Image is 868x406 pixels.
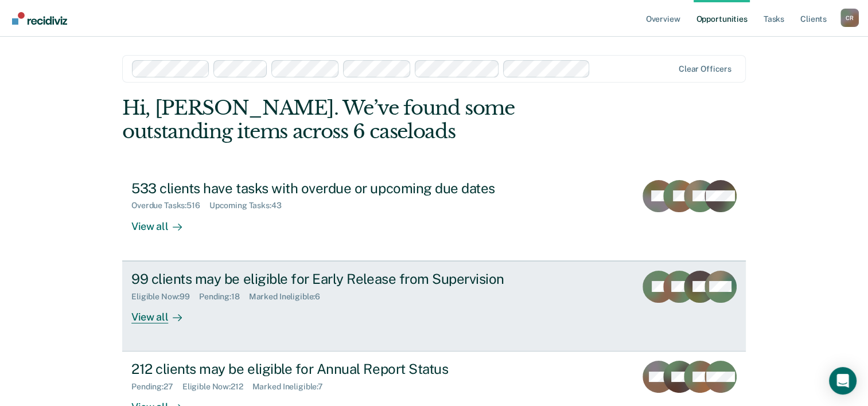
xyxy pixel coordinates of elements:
[131,292,199,302] div: Eligible Now : 99
[131,271,534,287] div: 99 clients may be eligible for Early Release from Supervision
[840,9,859,27] button: Profile dropdown button
[840,9,859,27] div: C R
[12,12,67,25] img: Recidiviz
[131,201,209,210] div: Overdue Tasks : 516
[131,382,182,392] div: Pending : 27
[252,382,332,392] div: Marked Ineligible : 7
[209,201,291,210] div: Upcoming Tasks : 43
[131,301,196,323] div: View all
[249,292,329,302] div: Marked Ineligible : 6
[122,96,621,143] div: Hi, [PERSON_NAME]. We’ve found some outstanding items across 6 caseloads
[199,292,249,302] div: Pending : 18
[131,210,196,233] div: View all
[122,171,746,261] a: 533 clients have tasks with overdue or upcoming due datesOverdue Tasks:516Upcoming Tasks:43View all
[679,64,731,74] div: Clear officers
[131,180,534,197] div: 533 clients have tasks with overdue or upcoming due dates
[829,367,857,395] div: Open Intercom Messenger
[182,382,252,392] div: Eligible Now : 212
[131,361,534,377] div: 212 clients may be eligible for Annual Report Status
[122,261,746,352] a: 99 clients may be eligible for Early Release from SupervisionEligible Now:99Pending:18Marked Inel...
